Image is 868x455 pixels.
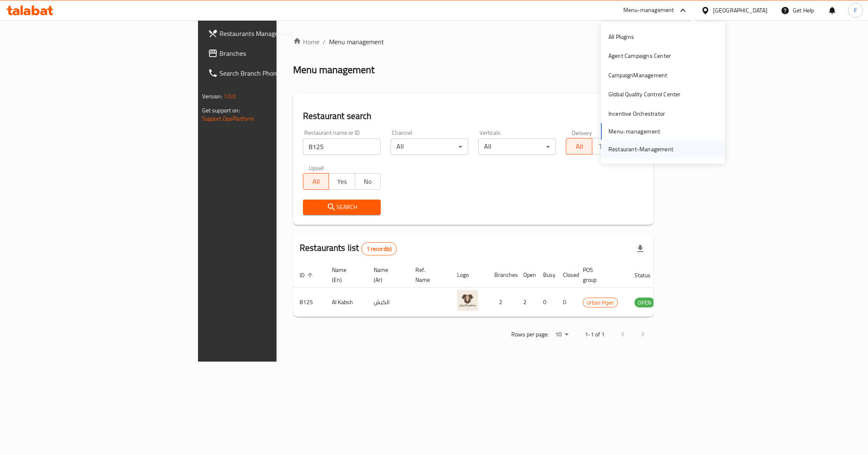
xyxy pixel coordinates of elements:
span: ID [300,270,315,280]
div: Agent Campaigns Center [608,51,671,60]
td: الكبش [367,288,409,317]
span: Get support on: [202,105,240,116]
td: 0 [537,288,556,317]
p: Rows per page: [511,329,548,340]
span: Search [310,202,374,212]
th: Branches [488,262,517,288]
div: Export file [630,239,650,259]
a: Support.OpsPlatform [202,113,255,124]
label: Upsell [309,165,324,171]
span: Restaurants Management [219,29,336,38]
span: F [854,6,857,15]
input: Search for restaurant name or ID.. [303,138,381,155]
td: 2 [488,288,517,317]
span: Urban Piper [583,298,618,307]
table: enhanced table [293,262,700,317]
span: Yes [332,176,351,188]
button: TGO [592,138,618,155]
span: Menu management [329,37,384,47]
h2: Restaurants list [300,242,397,255]
a: Search Branch Phone [201,63,343,83]
div: All [391,138,468,155]
button: All [566,138,592,155]
a: Branches [201,43,343,63]
button: Yes [329,173,355,190]
span: OPEN [634,298,655,307]
span: Version: [202,91,222,102]
span: Search Branch Phone [219,68,336,78]
span: 1 record(s) [362,245,397,253]
div: All [478,138,556,155]
span: Name (Ar) [374,265,399,285]
span: All [570,141,589,152]
a: Restaurants Management [201,24,343,43]
span: POS group [583,265,618,285]
nav: breadcrumb [293,37,653,47]
span: Ref. Name [415,265,441,285]
span: Name (En) [332,265,357,285]
img: Al Kabsh [457,290,478,311]
h2: Restaurant search [303,110,644,122]
th: Busy [537,262,556,288]
td: Al Kabsh [325,288,367,317]
th: Open [517,262,537,288]
th: Closed [556,262,576,288]
div: Menu-management [623,5,674,15]
div: Rows per page: [552,329,572,341]
span: 1.0.0 [224,91,236,102]
div: Global Quality Control Center [608,90,681,99]
button: No [355,173,381,190]
div: [GEOGRAPHIC_DATA] [713,6,768,15]
span: All [307,176,326,188]
p: 1-1 of 1 [585,329,605,340]
div: Restaurant-Management [608,145,673,154]
span: Status [634,270,661,280]
div: Total records count [361,242,397,255]
td: 2 [517,288,537,317]
span: No [358,176,377,188]
th: Logo [451,262,488,288]
span: Branches [219,48,336,58]
button: Search [303,200,381,215]
div: Incentive Orchestrator [608,109,665,118]
div: CampaignManagement [608,71,668,80]
button: All [303,173,329,190]
label: Delivery [572,130,592,136]
td: 0 [556,288,576,317]
span: TGO [596,141,615,152]
div: All Plugins [608,32,634,41]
